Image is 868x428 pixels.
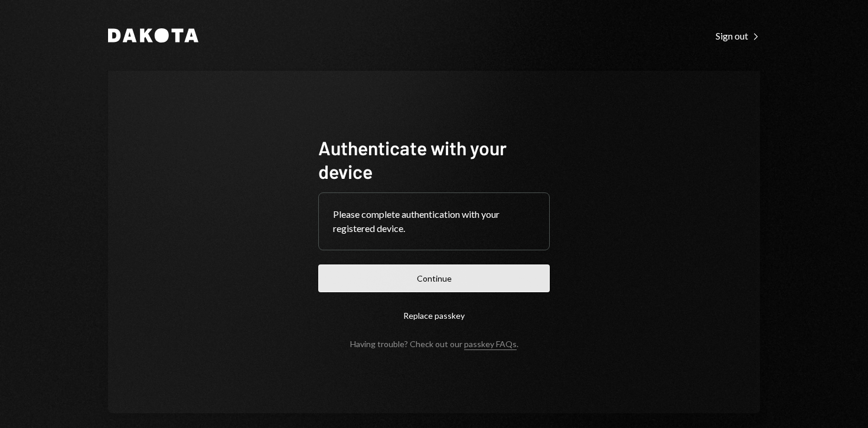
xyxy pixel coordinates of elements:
button: Replace passkey [318,302,550,329]
a: Sign out [716,29,760,42]
div: Sign out [716,30,760,42]
a: passkey FAQs [464,339,517,350]
button: Continue [318,264,550,292]
div: Having trouble? Check out our . [350,339,518,349]
h1: Authenticate with your device [318,136,550,183]
div: Please complete authentication with your registered device. [333,207,535,236]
